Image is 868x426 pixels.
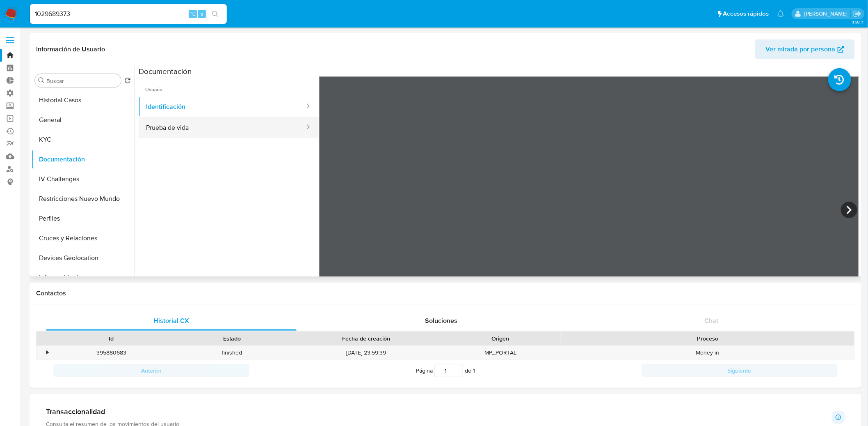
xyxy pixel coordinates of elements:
button: search-icon [207,8,224,20]
div: 395880683 [51,346,171,359]
span: Historial CX [153,316,189,325]
span: Accesos rápidos [723,9,769,18]
span: Página de [416,364,475,377]
button: KYC [32,130,134,150]
span: Chat [705,316,719,325]
span: 1 [473,366,475,375]
div: Proceso [566,334,849,343]
button: Volver al orden por defecto [124,77,131,86]
button: Devices Geolocation [32,248,134,268]
button: Restricciones Nuevo Mundo [32,189,134,209]
button: Ver mirada por persona [755,39,855,59]
div: [DATE] 23:59:39 [292,346,440,359]
div: • [46,349,48,357]
span: Ver mirada por persona [766,39,836,59]
button: IV Challenges [32,169,134,189]
button: Documentación [32,150,134,169]
div: finished [171,346,292,359]
span: Soluciones [425,316,458,325]
span: s [201,10,203,18]
button: Anterior [53,364,249,377]
button: Perfiles [32,209,134,228]
a: Notificaciones [777,10,784,17]
h1: Contactos [36,289,855,297]
button: Información de accesos [32,268,134,288]
button: Buscar [38,77,45,84]
input: Buscar usuario o caso... [30,9,227,19]
button: Historial Casos [32,90,134,110]
div: Fecha de creación [298,334,434,343]
div: Origen [446,334,555,343]
input: Buscar [46,77,118,85]
div: Money in [561,346,854,359]
div: Estado [177,334,286,343]
p: mariana.bardanca@mercadolibre.com [804,10,850,18]
button: General [32,110,134,130]
div: Id [57,334,166,343]
button: Cruces y Relaciones [32,228,134,248]
button: Siguiente [642,364,838,377]
a: Salir [853,9,862,18]
h1: Información de Usuario [36,45,105,53]
span: ⌥ [190,10,196,18]
div: MP_PORTAL [440,346,561,359]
